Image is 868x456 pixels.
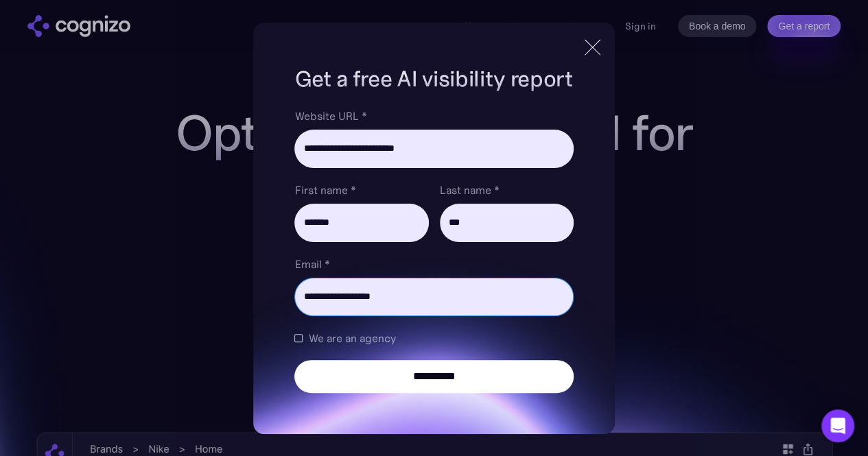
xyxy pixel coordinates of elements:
[294,108,573,124] label: Website URL *
[294,256,573,272] label: Email *
[308,330,395,346] span: We are an agency
[821,409,854,442] div: Open Intercom Messenger
[294,182,428,198] label: First name *
[440,182,574,198] label: Last name *
[294,108,573,393] form: Brand Report Form
[294,64,573,94] h1: Get a free AI visibility report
